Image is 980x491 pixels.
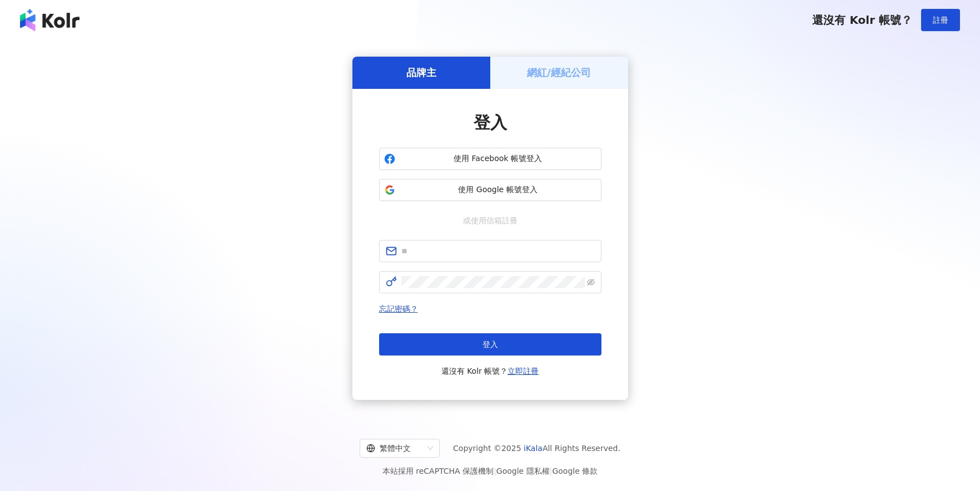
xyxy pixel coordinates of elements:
button: 使用 Facebook 帳號登入 [379,148,601,170]
a: iKala [524,444,543,453]
span: eye-invisible [587,278,595,286]
a: 立即註冊 [508,367,539,375]
button: 註冊 [921,9,960,31]
a: Google 條款 [552,467,598,475]
span: 或使用信箱註冊 [455,214,525,227]
h5: 品牌主 [406,66,436,79]
img: logo [20,9,79,31]
span: 本站採用 reCAPTCHA 保護機制 [382,464,598,478]
a: Google 隱私權 [496,467,550,475]
span: 使用 Google 帳號登入 [400,184,596,196]
div: 繁體中文 [366,439,423,457]
span: 還沒有 Kolr 帳號？ [812,13,912,27]
button: 登入 [379,333,601,355]
span: 還沒有 Kolr 帳號？ [441,364,539,378]
span: | [550,467,553,475]
span: | [494,467,496,475]
span: 登入 [482,340,498,349]
h5: 網紅/經紀公司 [527,66,591,79]
a: 忘記密碼？ [379,304,418,313]
span: 使用 Facebook 帳號登入 [400,153,596,164]
span: 註冊 [933,16,948,24]
span: Copyright © 2025 All Rights Reserved. [453,442,620,455]
button: 使用 Google 帳號登入 [379,179,601,201]
span: 登入 [474,113,507,132]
